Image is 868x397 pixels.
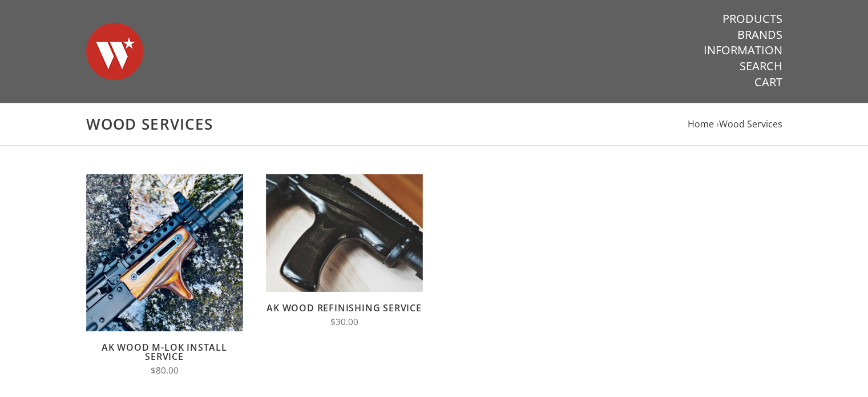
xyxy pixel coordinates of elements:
li: › [716,117,782,132]
span: $80.00 [151,364,179,376]
a: AK Wood M-LOK Install Service [102,341,227,363]
a: Wood Services [719,118,782,130]
a: Home [688,118,714,130]
img: AK Wood Refinishing Service [266,174,423,292]
a: Brands [737,27,782,42]
img: Warsaw Wood Co. [86,11,143,91]
a: Products [722,11,782,26]
a: Information [704,43,782,58]
span: $30.00 [330,316,358,328]
h1: Wood Services [86,115,782,134]
a: Search [740,59,782,74]
img: AK Wood M-LOK Install Service [86,174,243,331]
a: AK Wood Refinishing Service [267,302,422,314]
a: Cart [754,75,782,90]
